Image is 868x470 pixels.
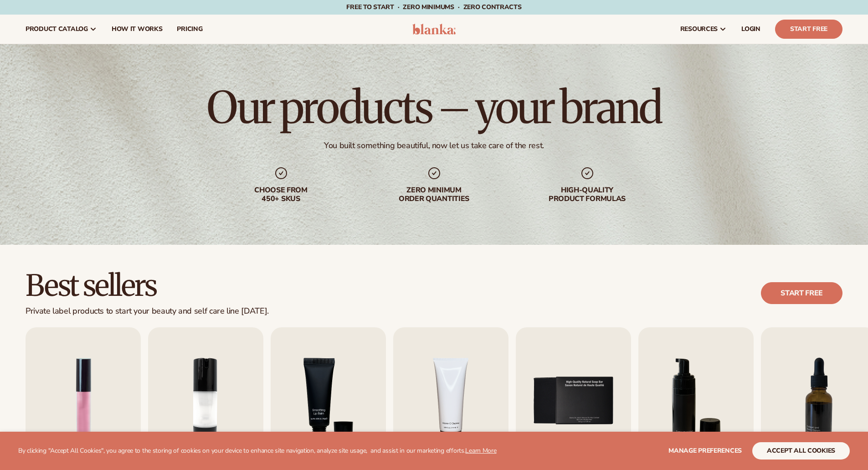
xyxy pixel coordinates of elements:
div: Zero minimum order quantities [376,186,493,203]
a: resources [673,15,734,44]
img: logo [412,24,456,35]
span: Manage preferences [668,446,742,455]
p: By clicking "Accept All Cookies", you agree to the storing of cookies on your device to enhance s... [18,447,497,455]
span: product catalog [26,26,88,33]
a: Start Free [775,20,842,39]
a: Start free [761,282,842,304]
a: Learn More [465,446,496,455]
a: LOGIN [734,15,768,44]
div: Private label products to start your beauty and self care line [DATE]. [26,306,269,316]
button: accept all cookies [752,442,850,460]
div: You built something beautiful, now let us take care of the rest. [324,140,544,151]
a: pricing [169,15,210,44]
a: product catalog [18,15,104,44]
span: pricing [177,26,202,33]
span: resources [680,26,718,33]
h1: Our products – your brand [207,86,661,129]
span: How It Works [112,26,163,33]
span: Free to start · ZERO minimums · ZERO contracts [346,3,521,11]
a: How It Works [104,15,170,44]
button: Manage preferences [668,442,742,460]
span: LOGIN [741,26,760,33]
div: High-quality product formulas [529,186,646,203]
h2: Best sellers [26,270,269,301]
div: Choose from 450+ Skus [223,186,339,203]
